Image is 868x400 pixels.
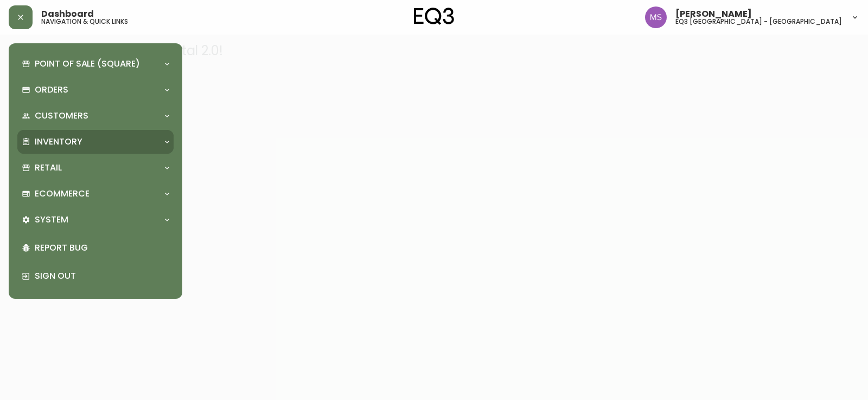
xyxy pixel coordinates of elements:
[17,182,174,206] div: Ecommerce
[645,6,667,28] img: 1b6e43211f6f3cc0b0729c9049b8e7af
[35,188,90,200] p: Ecommerce
[17,262,174,290] div: Sign Out
[414,8,454,25] img: logo
[17,156,174,180] div: Retail
[35,214,68,226] p: System
[41,18,128,25] h5: navigation & quick links
[41,10,94,18] span: Dashboard
[675,18,842,25] h5: eq3 [GEOGRAPHIC_DATA] - [GEOGRAPHIC_DATA]
[17,52,174,76] div: Point of Sale (Square)
[675,10,752,18] span: [PERSON_NAME]
[17,208,174,232] div: System
[17,234,174,262] div: Report Bug
[35,270,169,282] p: Sign Out
[17,130,174,154] div: Inventory
[17,78,174,102] div: Orders
[35,242,169,254] p: Report Bug
[35,162,62,174] p: Retail
[35,136,82,148] p: Inventory
[35,84,68,96] p: Orders
[35,58,140,70] p: Point of Sale (Square)
[17,104,174,128] div: Customers
[35,110,88,122] p: Customers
